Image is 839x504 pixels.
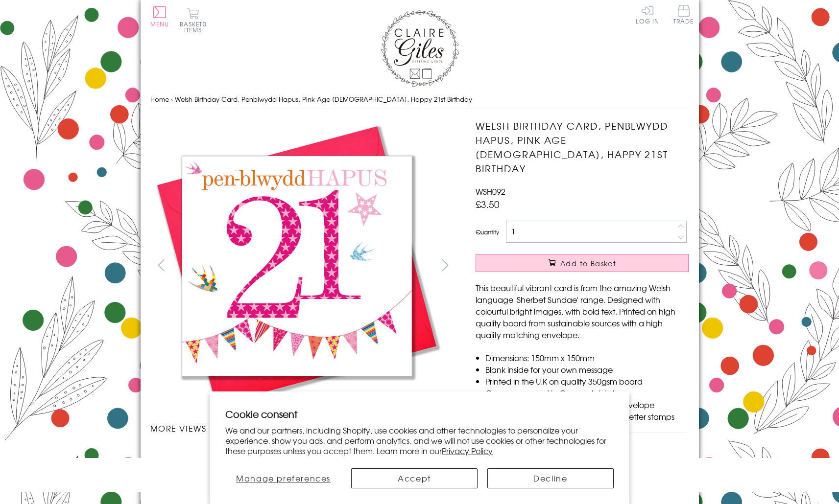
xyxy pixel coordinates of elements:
li: Comes wrapped in Compostable bag [485,387,689,399]
li: Blank inside for your own message [485,364,689,375]
button: Basket0 items [180,8,207,33]
h1: Welsh Birthday Card, Penblwydd Hapus, Pink Age [DEMOGRAPHIC_DATA], Happy 21st Birthday [476,119,689,175]
nav: breadcrumbs [150,90,689,110]
ul: Carousel Pagination [150,444,456,465]
span: › [171,94,173,104]
span: Trade [673,5,694,24]
h3: More views [150,422,456,434]
li: Printed in the U.K on quality 350gsm board [485,375,689,387]
a: Log In [636,5,659,24]
span: Add to Basket [560,258,616,268]
a: Home [150,94,169,104]
span: £3.50 [476,197,500,211]
button: Manage preferences [225,468,341,488]
img: Claire Giles Greetings Cards [381,10,459,87]
button: next [434,254,456,276]
button: prev [150,254,172,276]
a: Trade [673,5,694,26]
span: 0 items [184,20,207,34]
button: Accept [351,468,478,488]
span: Manage preferences [236,472,331,484]
span: Welsh Birthday Card, Penblwydd Hapus, Pink Age [DEMOGRAPHIC_DATA], Happy 21st Birthday [175,94,472,104]
button: Add to Basket [476,254,689,272]
label: Quantity [476,228,499,236]
a: Privacy Policy [442,445,493,457]
button: Menu [150,6,169,27]
li: Dimensions: 150mm x 150mm [485,352,689,364]
span: Menu [150,20,169,28]
p: This beautiful vibrant card is from the amazing Welsh language 'Sherbet Sundae' range. Designed w... [476,282,689,341]
button: Decline [487,468,614,488]
h2: Cookie consent [225,407,614,421]
span: WSH092 [476,185,505,197]
p: We and our partners, including Shopify, use cookies and other technologies to personalize your ex... [225,425,614,456]
li: Carousel Page 1 (Current Slide) [150,444,227,465]
img: Welsh Birthday Card, Penblwydd Hapus, Pink Age 21, Happy 21st Birthday [150,119,444,412]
